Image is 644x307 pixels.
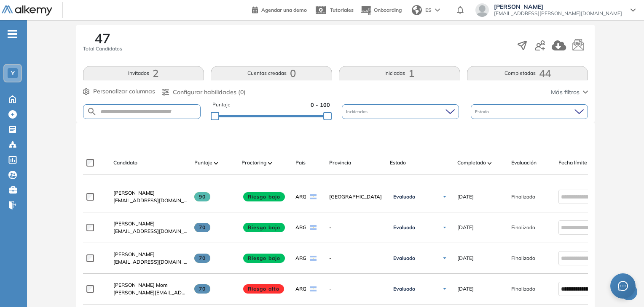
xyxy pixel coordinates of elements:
span: Evaluado [393,193,415,200]
img: Ícono de flecha [442,194,447,199]
span: 47 [94,32,110,45]
button: Más filtros [551,88,588,97]
span: Puntaje [194,159,212,167]
span: 70 [194,223,211,232]
span: País [295,159,306,167]
span: Puntaje [212,101,231,109]
span: Agendar una demo [261,7,307,13]
a: Agendar una demo [252,4,307,14]
span: - [329,254,383,262]
span: Completado [457,159,486,167]
span: Riesgo bajo [243,192,285,201]
span: Total Candidatos [83,45,122,53]
span: [GEOGRAPHIC_DATA] [329,193,383,201]
div: Estado [471,104,588,119]
span: [PERSON_NAME] [113,251,155,257]
img: ARG [310,256,317,261]
span: Riesgo bajo [243,223,285,232]
span: Finalizado [511,193,535,201]
img: world [412,5,422,15]
button: Onboarding [360,1,402,19]
img: [missing "en.ARROW_ALT" translation] [488,162,492,164]
button: Invitados2 [83,66,204,80]
span: Evaluado [393,255,415,262]
img: [missing "en.ARROW_ALT" translation] [268,162,272,164]
span: - [329,285,383,293]
img: SEARCH_ALT [87,106,97,117]
span: ARG [295,254,306,262]
img: ARG [310,225,317,230]
span: - [329,224,383,231]
span: [EMAIL_ADDRESS][DOMAIN_NAME] [113,197,188,204]
button: Configurar habilidades (0) [162,88,246,97]
span: Configurar habilidades (0) [173,88,246,97]
span: Riesgo bajo [243,254,285,263]
span: [DATE] [457,254,474,262]
span: ARG [295,285,306,293]
span: Candidato [113,159,137,167]
span: Onboarding [374,7,402,13]
img: Ícono de flecha [442,256,447,261]
span: Riesgo alto [243,284,284,294]
span: Provincia [329,159,351,167]
span: Finalizado [511,285,535,293]
a: [PERSON_NAME] [113,220,188,228]
span: [DATE] [457,224,474,231]
i: - [8,33,17,35]
span: message [618,281,628,291]
span: [PERSON_NAME] Mom [113,282,168,288]
span: [PERSON_NAME] [113,190,155,196]
span: [PERSON_NAME] [494,3,622,10]
span: Tutoriales [330,7,354,13]
span: Proctoring [241,159,266,167]
span: [EMAIL_ADDRESS][DOMAIN_NAME] [113,258,188,266]
a: [PERSON_NAME] [113,189,188,197]
a: [PERSON_NAME] Mom [113,281,188,289]
span: Evaluación [511,159,537,167]
button: Iniciadas1 [339,66,460,80]
button: Completadas44 [467,66,588,80]
button: Cuentas creadas0 [211,66,332,80]
a: [PERSON_NAME] [113,251,188,258]
span: Personalizar columnas [93,87,155,96]
img: arrow [435,8,440,12]
span: Estado [390,159,406,167]
span: 70 [194,254,211,263]
span: [PERSON_NAME][EMAIL_ADDRESS][DOMAIN_NAME] [113,289,188,296]
div: Incidencias [342,104,459,119]
span: [DATE] [457,193,474,201]
span: 0 - 100 [311,101,330,109]
span: Evaluado [393,224,415,231]
span: [DATE] [457,285,474,293]
span: Y [11,70,15,77]
span: ES [425,6,432,14]
span: ARG [295,224,306,231]
span: Finalizado [511,254,535,262]
span: 70 [194,284,211,294]
img: ARG [310,194,317,199]
span: [EMAIL_ADDRESS][DOMAIN_NAME] [113,228,188,235]
span: Más filtros [551,88,580,97]
span: Estado [475,109,491,115]
img: Ícono de flecha [442,286,447,291]
img: [missing "en.ARROW_ALT" translation] [214,162,218,164]
span: Incidencias [346,109,369,115]
span: Finalizado [511,224,535,231]
img: Ícono de flecha [442,225,447,230]
img: ARG [310,286,317,291]
span: [EMAIL_ADDRESS][PERSON_NAME][DOMAIN_NAME] [494,10,622,17]
span: [PERSON_NAME] [113,220,155,227]
span: Evaluado [393,286,415,292]
img: Logo [2,5,52,16]
button: Personalizar columnas [83,87,155,96]
span: ARG [295,193,306,201]
span: 90 [194,192,211,201]
span: Fecha límite [558,159,587,167]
